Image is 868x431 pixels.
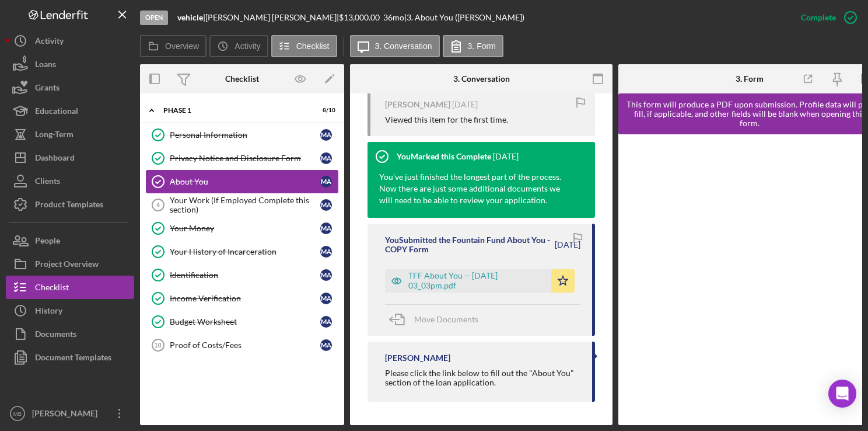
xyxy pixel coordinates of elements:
button: Documents [6,322,134,346]
a: Identificationma [146,263,338,287]
div: m a [320,269,332,281]
div: Proof of Costs/Fees [170,340,320,350]
button: TFF About You -- [DATE] 03_03pm.pdf [385,269,575,293]
div: m a [320,129,332,141]
div: Checklist [35,276,69,302]
div: [PERSON_NAME] [PERSON_NAME] | [205,13,339,22]
a: Your History of Incarcerationma [146,240,338,263]
div: You Submitted the Fountain Fund About You - COPY Form [385,235,553,254]
button: Checklist [271,35,337,57]
text: MB [13,411,22,417]
button: Activity [209,35,268,57]
div: m a [320,293,332,304]
div: Personal Information [170,130,320,140]
div: m a [320,316,332,328]
label: 3. Conversation [375,41,432,51]
a: Income Verificationma [146,287,338,310]
div: 8 / 10 [314,107,335,114]
div: Complete [801,6,836,29]
label: Overview [165,41,199,51]
div: Document Templates [35,346,111,372]
div: TFF About You -- [DATE] 03_03pm.pdf [408,271,545,290]
div: You Marked this Complete [397,152,491,161]
div: About You [170,177,320,186]
div: $13,000.00 [339,13,383,22]
a: Budget Worksheetma [146,310,338,333]
time: 2025-07-28 19:55 [493,152,519,161]
div: | 3. About You ([PERSON_NAME]) [404,13,524,22]
label: Activity [235,41,260,51]
button: Document Templates [6,346,134,369]
div: Documents [35,322,76,349]
a: 10Proof of Costs/Feesma [146,333,338,357]
div: Checklist [225,74,259,84]
button: 3. Form [443,35,503,57]
div: m a [320,246,332,258]
b: vehicle [177,12,203,22]
a: 4Your Work (If Employed Complete this section)ma [146,193,338,217]
a: About Youma [146,170,338,193]
div: m a [320,339,332,351]
button: Complete [789,6,862,29]
div: 36 mo [383,13,404,22]
div: You've just finished the longest part of the process. Now there are just some additional document... [379,171,572,206]
div: [PERSON_NAME] [385,353,450,363]
div: Your Work (If Employed Complete this section) [170,196,320,214]
div: m a [320,176,332,187]
button: History [6,299,134,322]
div: Project Overview [35,252,99,279]
div: Your History of Incarceration [170,247,320,256]
label: 3. Form [468,41,496,51]
button: Checklist [6,276,134,299]
div: Please click the link below to fill out the "About You" section of the loan application. [385,369,580,387]
div: Privacy Notice and Disclosure Form [170,154,320,163]
a: Your Moneyma [146,217,338,240]
div: Open Intercom Messenger [828,380,856,408]
div: Your Money [170,224,320,233]
div: m a [320,152,332,164]
div: 3. Form [736,74,764,84]
div: | [177,13,205,22]
button: Overview [140,35,206,57]
label: Checklist [296,41,330,51]
tspan: 10 [154,342,161,349]
div: History [35,299,62,325]
div: m a [320,199,332,211]
div: [PERSON_NAME] [385,100,450,109]
div: 3. Conversation [453,74,510,84]
button: 3. Conversation [350,35,440,57]
span: Move Documents [414,314,478,324]
div: Open [140,11,168,25]
button: Project Overview [6,252,134,276]
div: Identification [170,270,320,280]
